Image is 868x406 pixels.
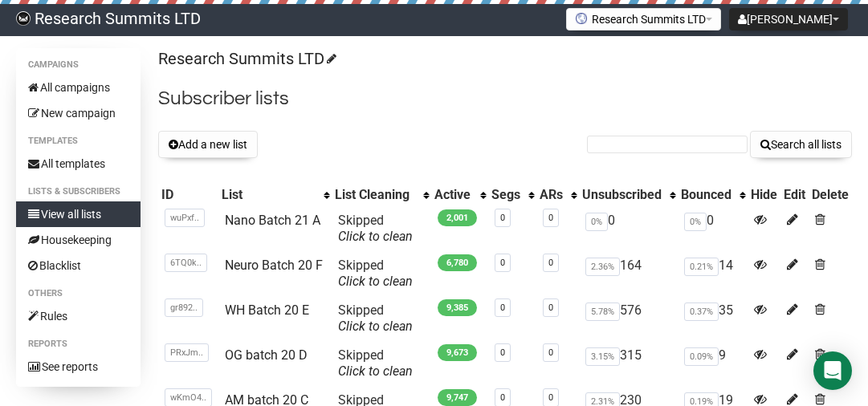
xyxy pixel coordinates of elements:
div: ID [161,187,215,203]
td: 164 [579,251,678,296]
a: Click to clean [338,229,413,244]
th: Edit: No sort applied, sorting is disabled [780,184,809,206]
button: Search all lists [750,131,852,158]
div: Delete [812,187,849,203]
a: OG batch 20 D [225,347,308,363]
a: New campaign [16,100,141,126]
a: Blacklist [16,253,141,278]
div: Edit [784,187,805,203]
th: List Cleaning: No sort applied, activate to apply an ascending sort [332,184,431,206]
div: ARs [540,187,563,203]
button: [PERSON_NAME] [729,8,848,30]
a: 0 [500,213,505,223]
td: 576 [579,296,678,341]
td: 14 [678,251,748,296]
a: Nano Batch 21 A [225,213,320,228]
th: Unsubscribed: No sort applied, activate to apply an ascending sort [579,184,678,206]
a: 0 [500,392,505,403]
a: See reports [16,354,141,380]
a: 0 [500,258,505,268]
span: 6,780 [438,254,477,271]
button: Add a new list [158,131,258,158]
div: Unsubscribed [582,187,662,203]
span: 3.15% [585,347,620,366]
a: Rules [16,303,141,329]
div: List Cleaning [335,187,415,203]
a: Click to clean [338,319,413,334]
a: 0 [548,347,553,358]
li: Templates [16,132,141,151]
a: 0 [548,258,553,268]
a: Research Summits LTD [158,49,334,68]
th: Delete: No sort applied, sorting is disabled [809,184,852,206]
a: 0 [548,213,553,223]
span: 9,385 [438,299,477,316]
span: 5.78% [585,302,620,321]
span: Skipped [338,213,413,244]
li: Others [16,284,141,303]
td: 0 [579,206,678,251]
img: bccbfd5974049ef095ce3c15df0eef5a [16,11,31,26]
span: 0% [585,213,608,231]
span: 0.21% [684,258,719,276]
span: PRxJm.. [165,343,209,362]
a: Housekeeping [16,227,141,253]
a: 0 [548,392,553,403]
a: All templates [16,151,141,177]
td: 315 [579,341,678,386]
img: favicons [575,12,588,25]
li: Campaigns [16,55,141,75]
th: Hide: No sort applied, sorting is disabled [748,184,780,206]
div: Open Intercom Messenger [813,351,852,390]
span: Skipped [338,302,413,334]
div: Segs [491,187,520,203]
span: 2.36% [585,258,620,276]
th: ID: No sort applied, sorting is disabled [158,184,218,206]
span: Skipped [338,258,413,289]
td: 35 [678,296,748,341]
a: Neuro Batch 20 F [225,258,323,273]
button: Research Summits LTD [566,8,721,30]
td: 0 [678,206,748,251]
span: wuPxf.. [165,209,205,227]
a: View all lists [16,201,141,227]
a: WH Batch 20 E [225,302,309,318]
a: Click to clean [338,274,413,289]
span: 2,001 [438,209,477,226]
li: Lists & subscribers [16,182,141,201]
th: Bounced: No sort applied, activate to apply an ascending sort [678,184,748,206]
th: Active: No sort applied, activate to apply an ascending sort [431,184,488,206]
td: 9 [678,341,748,386]
li: Reports [16,335,141,354]
th: Segs: No sort applied, activate to apply an ascending sort [488,184,536,206]
a: 0 [548,302,553,313]
span: 9,673 [438,344,477,361]
a: 0 [500,347,505,358]
span: 0.37% [684,302,719,321]
span: 9,747 [438,389,477,406]
span: Skipped [338,347,413,379]
th: ARs: No sort applied, activate to apply an ascending sort [536,184,579,206]
span: gr892.. [165,298,203,317]
div: List [222,187,316,203]
a: Click to clean [338,363,413,379]
span: 0.09% [684,347,719,366]
div: Active [434,187,472,203]
a: All campaigns [16,75,141,100]
span: 6TQ0k.. [165,254,207,272]
h2: Subscriber lists [158,84,852,113]
th: List: No sort applied, activate to apply an ascending sort [218,184,332,206]
a: 0 [500,302,505,313]
span: 0% [684,213,707,231]
div: Hide [751,187,777,203]
div: Bounced [681,187,731,203]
